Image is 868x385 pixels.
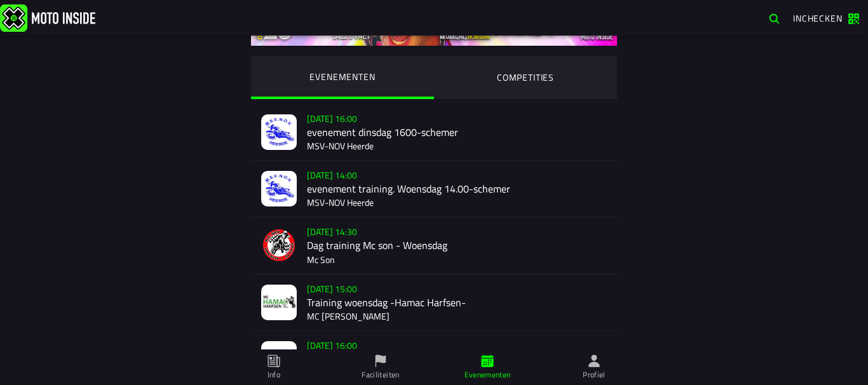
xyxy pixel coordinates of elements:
img: event-image [261,114,297,150]
ion-label: Evenementen [465,369,511,381]
img: event-image [261,227,297,263]
ion-label: Faciliteiten [362,369,399,381]
span: Inchecken [793,11,843,25]
img: event-image [261,285,297,320]
a: event-image[DATE] 14:00evenement training. Woensdag 14.00-schemerMSV-NOV Heerde [251,161,617,217]
ion-label: Profiel [583,369,606,381]
a: Inchecken [787,7,865,29]
img: event-image [261,171,297,206]
ion-label: Info [268,369,280,381]
a: event-image[DATE] 14:30Dag training Mc son - WoensdagMc Son [251,217,617,274]
img: event-image [261,341,297,377]
a: event-image[DATE] 16:00evenement dinsdag 1600-schemerMSV-NOV Heerde [251,104,617,161]
a: event-image[DATE] 15:00Training woensdag -Hamac Harfsen-MC [PERSON_NAME] [251,274,617,331]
